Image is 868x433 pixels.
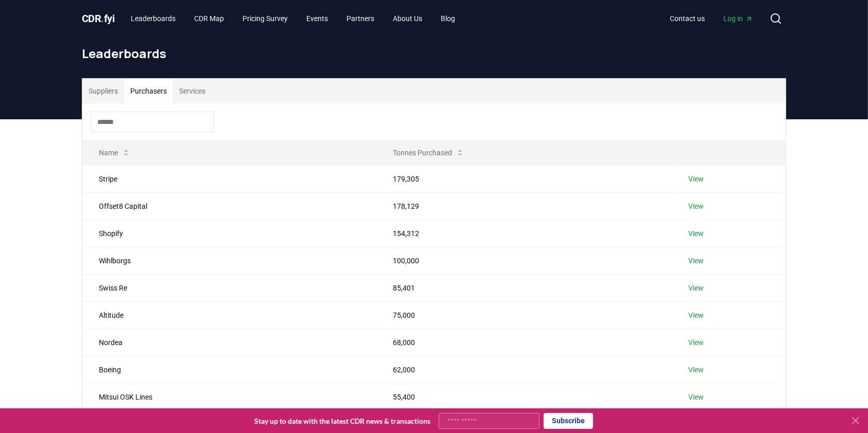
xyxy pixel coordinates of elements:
td: 100,000 [376,247,672,274]
a: View [688,256,704,266]
td: Boeing [82,356,376,383]
td: Shopify [82,220,376,247]
td: Offset8 Capital [82,192,376,220]
td: Mitsui OSK Lines [82,383,376,410]
td: Altitude [82,301,376,329]
td: 62,000 [376,356,672,383]
a: Contact us [662,9,713,28]
button: Purchasers [124,79,173,103]
td: Swiss Re [82,274,376,301]
a: Blog [433,9,464,28]
td: 85,401 [376,274,672,301]
a: View [688,365,704,375]
a: View [688,337,704,348]
a: View [688,283,704,293]
button: Tonnes Purchased [385,142,473,163]
td: 154,312 [376,220,672,247]
a: Pricing Survey [235,9,297,28]
td: 68,000 [376,329,672,356]
span: . [101,12,105,25]
a: About Us [385,9,431,28]
td: Nordea [82,329,376,356]
button: Name [91,142,138,163]
a: View [688,201,704,211]
a: CDR.fyi [82,11,115,26]
a: View [688,392,704,402]
button: Suppliers [82,79,124,103]
td: 75,000 [376,301,672,329]
span: CDR fyi [82,12,115,25]
h1: Leaderboards [82,45,786,62]
td: 178,129 [376,192,672,220]
a: Leaderboards [123,9,184,28]
a: Events [299,9,337,28]
button: Services [173,79,212,103]
a: View [688,228,704,239]
a: Partners [339,9,383,28]
nav: Main [662,9,761,28]
a: View [688,174,704,184]
nav: Main [123,9,464,28]
td: 179,305 [376,165,672,192]
a: View [688,310,704,320]
td: Stripe [82,165,376,192]
a: Log in [715,9,761,28]
td: Wihlborgs [82,247,376,274]
td: 55,400 [376,383,672,410]
a: CDR Map [186,9,233,28]
span: Log in [723,13,753,24]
